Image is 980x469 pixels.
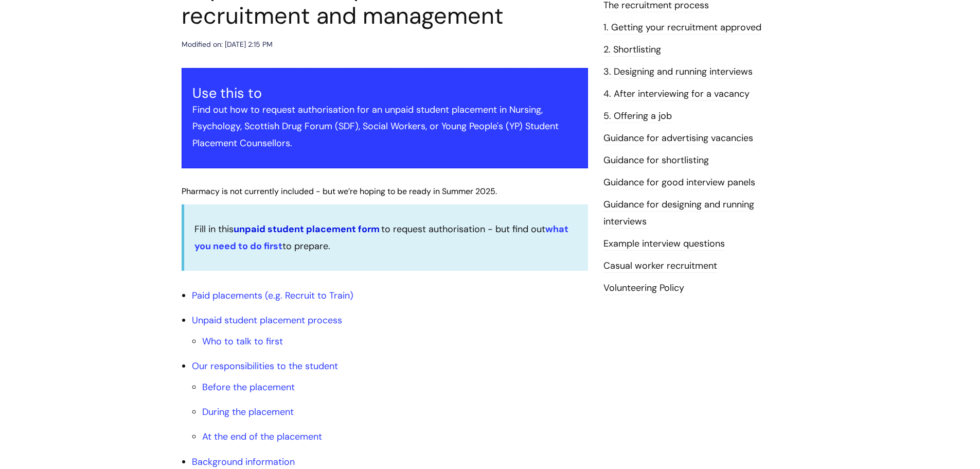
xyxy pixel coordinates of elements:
a: Paid placements (e.g. Recruit to Train) [192,289,353,302]
a: Guidance for designing and running interviews [603,198,754,228]
a: what you need to do first [194,223,569,252]
a: 3. Designing and running interviews [603,65,753,79]
a: Before the placement [202,381,295,393]
p: Fill in this to request authorisation - but find out to prepare. [194,221,578,254]
a: Guidance for advertising vacancies [603,132,753,145]
p: Find out how to request authorisation for an unpaid student placement in Nursing, Psychology, Sco... [192,101,577,151]
a: Our responsibilities to the student [192,360,338,372]
a: Guidance for shortlisting [603,154,709,167]
div: Modified on: [DATE] 2:15 PM [182,38,273,51]
a: Background information [192,456,295,468]
h3: Use this to [192,85,577,101]
a: Volunteering Policy [603,282,684,295]
a: At the end of the placement [202,430,322,443]
a: Example interview questions [603,237,725,251]
span: Pharmacy is not currently included - but we’re hoping to be ready in Summer 2025. [182,186,497,197]
a: 2. Shortlisting [603,43,661,57]
a: Guidance for good interview panels [603,176,755,189]
a: unpaid student placement form [234,223,380,235]
a: During the placement [202,406,294,418]
a: 4. After interviewing for a vacancy [603,88,750,101]
a: 1. Getting your recruitment approved [603,21,761,34]
a: 5. Offering a job [603,110,672,123]
a: Casual worker recruitment [603,259,717,273]
a: Who to talk to first [202,335,283,348]
a: Unpaid student placement process [192,314,342,326]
